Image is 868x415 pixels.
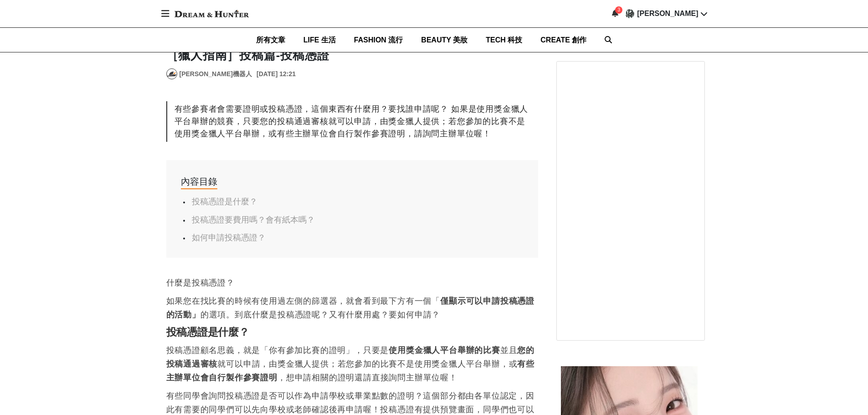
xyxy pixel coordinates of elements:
[192,215,315,224] a: 投稿憑證要費用嗎？會有紙本嗎？
[166,359,534,382] strong: 有些主辦單位會自行製作參賽證明
[486,28,522,52] a: TECH 科技
[637,8,698,19] div: [PERSON_NAME]
[180,69,252,79] a: [PERSON_NAME]機器人
[166,294,538,322] p: 如果您在找比賽的時候有使用過左側的篩選器，就會看到最下方有一個「 的選項。到底什麼是投稿憑證呢？又有什麼用處？要如何申請？
[166,296,534,319] strong: 僅顯示可以申請投稿憑證的活動」
[421,28,467,52] a: BEAUTY 美妝
[166,326,538,339] h2: 投稿憑證是什麼？
[257,69,296,79] div: [DATE] 12:21
[540,36,586,44] span: CREATE 創作
[181,175,217,189] div: 內容目錄
[303,28,336,52] a: LIFE 生活
[192,233,266,242] a: 如何申請投稿憑證？
[166,48,538,62] h1: ［獵人指南］投稿篇-投稿憑證
[192,197,257,206] a: 投稿憑證是什麼？
[624,8,635,19] div: 蔣
[166,68,177,79] a: Avatar
[166,276,538,290] p: 什麼是投稿憑證？
[303,36,336,44] span: LIFE 生活
[170,5,253,22] img: Dream & Hunter
[389,346,500,355] strong: 使用獎金獵人平台舉辦的比賽
[354,28,403,52] a: FASHION 流行
[167,69,177,79] img: Avatar
[486,36,522,44] span: TECH 科技
[617,7,620,12] span: 3
[166,346,534,368] strong: 您的投稿通過審核
[166,343,538,384] p: 投稿憑證顧名思義，就是「你有參加比賽的證明」，只要是 並且 就可以申請，由獎金獵人提供；若您參加的比賽不是使用獎金獵人平台舉辦，或 ，想申請相關的證明還請直接詢問主辦單位喔！
[354,36,403,44] span: FASHION 流行
[256,28,285,52] a: 所有文章
[166,101,538,142] div: 有些參賽者會需要證明或投稿憑證，這個東西有什麼用？要找誰申請呢？ 如果是使用獎金獵人平台舉辦的競賽，只要您的投稿通過審核就可以申請，由獎金獵人提供；若您參加的比賽不是使用獎金獵人平台舉辦，或有些...
[421,36,467,44] span: BEAUTY 美妝
[256,36,285,44] span: 所有文章
[540,28,586,52] a: CREATE 創作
